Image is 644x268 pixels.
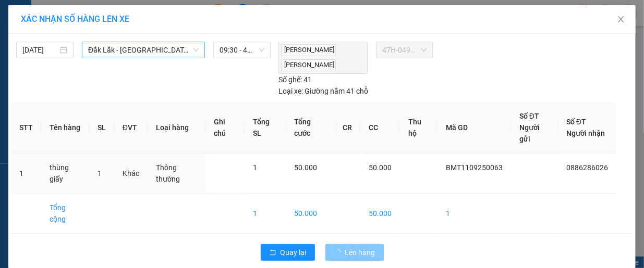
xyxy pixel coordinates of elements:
span: [PERSON_NAME] [281,44,336,56]
td: 50.000 [286,194,334,234]
span: 0886286026 [566,163,608,172]
input: 11/09/2025 [22,44,58,56]
span: 1 [98,169,102,177]
button: Close [606,5,636,34]
td: thùng giấy [41,154,89,194]
th: Loại hàng [148,102,206,154]
td: 1 [245,194,286,234]
span: Số ĐT [566,118,586,126]
span: 47H-049.70 [382,42,427,58]
th: Mã GD [438,102,511,154]
th: SL [89,102,114,154]
span: BMT1109250063 [446,163,503,172]
span: Người nhận [566,129,605,137]
span: Người gửi [519,123,540,143]
div: 41 [278,74,312,85]
span: close [617,15,625,23]
span: [PERSON_NAME] [281,59,336,71]
span: 1 [253,163,257,172]
td: 1 [11,154,41,194]
td: 50.000 [360,194,400,234]
span: Loại xe: [278,85,303,97]
span: rollback [269,249,276,257]
span: Số ghế: [278,74,302,85]
span: Đắk Lắk - Phú Yên (SC) [88,42,199,58]
th: ĐVT [114,102,148,154]
td: Khác [114,154,148,194]
span: 09:30 - 47H-049.70 [220,42,264,58]
span: 50.000 [294,163,317,172]
button: rollbackQuay lại [261,244,315,261]
th: Tổng cước [286,102,334,154]
span: Số ĐT [519,112,539,120]
span: Lên hàng [345,247,375,258]
th: STT [11,102,41,154]
th: Thu hộ [400,102,438,154]
th: CR [334,102,360,154]
span: XÁC NHẬN SỐ HÀNG LÊN XE [21,14,129,24]
span: loading [334,249,345,256]
div: Giường nằm 41 chỗ [278,85,368,97]
button: Lên hàng [325,244,384,261]
th: Ghi chú [205,102,245,154]
td: Thông thường [148,154,206,194]
span: 50.000 [369,163,392,172]
span: Quay lại [281,247,307,258]
th: CC [360,102,400,154]
td: 1 [438,194,511,234]
th: Tổng SL [245,102,286,154]
th: Tên hàng [41,102,89,154]
td: Tổng cộng [41,194,89,234]
span: down [193,47,199,53]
